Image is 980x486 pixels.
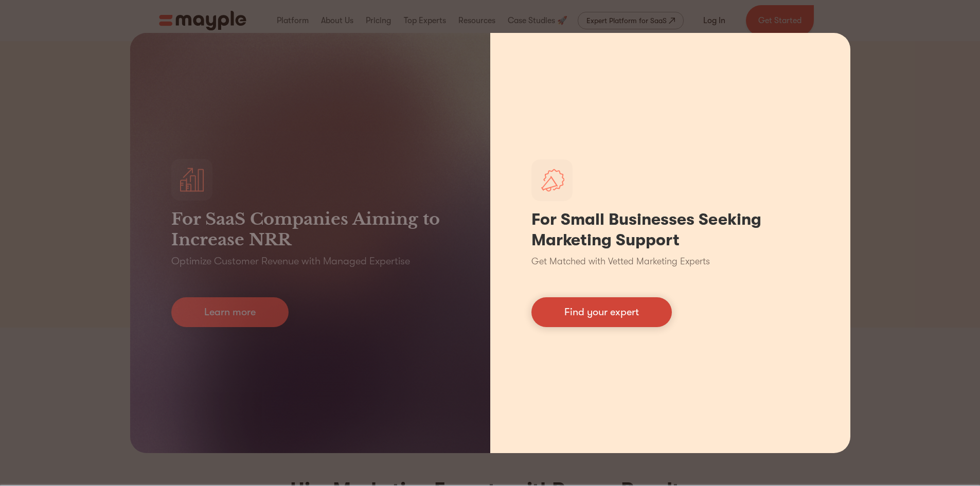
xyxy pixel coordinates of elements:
a: Learn more [171,297,289,327]
h1: For Small Businesses Seeking Marketing Support [531,209,809,250]
p: Optimize Customer Revenue with Managed Expertise [171,254,410,268]
h3: For SaaS Companies Aiming to Increase NRR [171,209,449,250]
a: Find your expert [531,297,672,327]
p: Get Matched with Vetted Marketing Experts [531,255,710,268]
